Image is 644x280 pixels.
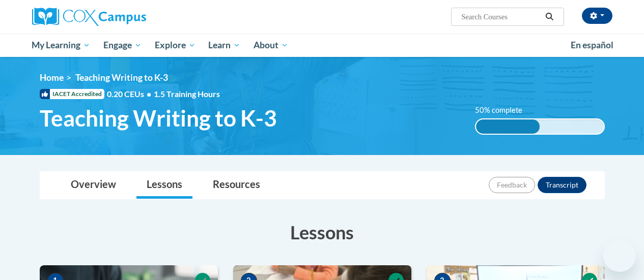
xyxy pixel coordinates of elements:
span: Explore [155,39,195,51]
span: 0.20 CEUs [107,88,154,100]
button: Search [542,11,557,23]
a: Cox Campus [32,8,215,26]
a: Resources [203,172,270,199]
span: En español [571,40,613,50]
span: • [147,89,151,99]
div: 50% complete [476,119,540,134]
label: 50% complete [475,105,534,116]
a: Lessons [136,172,192,199]
span: 1.5 Training Hours [154,89,220,99]
a: My Learning [25,34,97,57]
a: En español [564,35,620,56]
span: Teaching Writing to K-3 [40,105,277,132]
a: Engage [97,34,148,57]
a: Overview [61,172,126,199]
a: Home [40,72,64,83]
button: Transcript [538,177,586,193]
span: My Learning [32,39,90,51]
a: Explore [148,34,202,57]
span: Learn [208,39,240,51]
button: Feedback [489,177,535,193]
span: About [254,39,288,51]
input: Search Courses [460,11,542,23]
span: Teaching Writing to K-3 [75,72,168,83]
a: About [247,34,295,57]
a: Learn [202,34,247,57]
iframe: Button to launch messaging window [603,239,636,272]
span: IACET Accredited [40,89,104,99]
h3: Lessons [40,220,605,245]
button: Account Settings [582,8,612,24]
div: Main menu [24,34,620,57]
span: Engage [103,39,142,51]
img: Cox Campus [32,8,146,26]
